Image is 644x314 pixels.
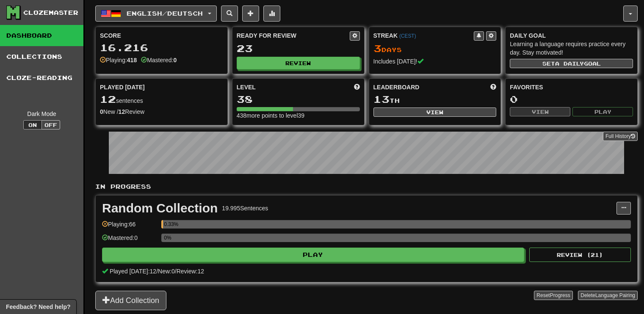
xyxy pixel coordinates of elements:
[221,6,238,22] button: Search sentences
[100,83,145,91] span: Played [DATE]
[373,43,497,54] div: Day s
[595,292,635,298] span: Language Pairing
[173,57,177,63] strong: 0
[572,107,633,116] button: Play
[127,10,203,17] span: English / Deutsch
[95,182,638,191] p: In Progress
[373,31,474,40] div: Streak
[127,57,137,63] strong: 418
[6,303,70,311] span: Open feedback widget
[100,31,223,40] div: Score
[242,6,259,22] button: Add sentence to collection
[23,8,78,17] div: Clozemaster
[95,291,166,310] button: Add Collection
[555,61,584,66] span: a daily
[603,132,638,141] a: Full History
[158,268,175,275] span: New: 0
[510,107,570,116] button: View
[222,204,268,212] div: 19.995 Sentences
[373,107,497,117] button: View
[100,107,223,116] div: New / Review
[373,42,381,54] span: 3
[102,220,157,234] div: Playing: 66
[237,111,360,120] div: 438 more points to level 39
[95,6,217,22] button: English/Deutsch
[373,83,420,91] span: Leaderboard
[510,59,633,68] button: Seta dailygoal
[373,94,497,105] div: th
[175,268,177,275] span: /
[373,57,497,66] div: Includes [DATE]!
[550,292,570,298] span: Progress
[399,33,416,39] a: (CEST)
[510,31,633,40] div: Daily Goal
[156,268,158,275] span: /
[100,93,116,105] span: 12
[23,120,42,129] button: On
[100,94,223,105] div: sentences
[237,57,360,69] button: Review
[510,40,633,57] div: Learning a language requires practice every day. Stay motivated!
[354,83,360,91] span: Score more points to level up
[100,42,223,53] div: 16.216
[237,31,350,40] div: Ready for Review
[534,291,572,300] button: ResetProgress
[102,234,157,248] div: Mastered: 0
[119,108,125,115] strong: 12
[529,248,631,262] button: Review (21)
[110,268,156,275] span: Played [DATE]: 12
[510,94,633,105] div: 0
[578,291,638,300] button: DeleteLanguage Pairing
[237,94,360,105] div: 38
[237,83,256,91] span: Level
[6,110,77,118] div: Dark Mode
[100,56,137,64] div: Playing:
[100,108,103,115] strong: 0
[177,268,204,275] span: Review: 12
[102,248,524,262] button: Play
[141,56,177,64] div: Mastered:
[41,120,60,129] button: Off
[490,83,496,91] span: This week in points, UTC
[102,202,218,215] div: Random Collection
[263,6,280,22] button: More stats
[237,43,360,54] div: 23
[510,83,633,91] div: Favorites
[373,93,390,105] span: 13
